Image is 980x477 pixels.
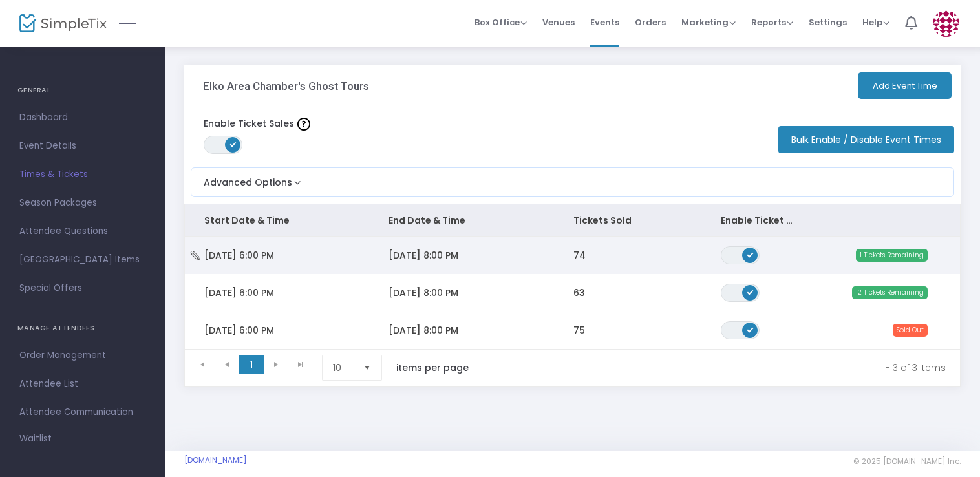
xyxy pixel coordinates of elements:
span: Help [862,16,889,28]
button: Add Event Time [858,72,952,99]
h3: Elko Area Chamber's Ghost Tours [203,79,369,92]
span: [DATE] 8:00 PM [389,324,458,337]
kendo-pager-info: 1 - 3 of 3 items [496,355,946,381]
th: End Date & Time [369,204,553,237]
span: Settings [809,6,847,39]
span: Attendee Communication [19,404,145,421]
h4: MANAGE ATTENDEES [17,315,147,341]
span: 63 [573,286,585,299]
span: Sold Out [893,324,928,337]
span: Season Packages [19,195,145,211]
div: Data table [185,204,960,349]
span: Orders [635,6,666,39]
label: items per page [396,361,469,374]
span: Page 1 [239,355,264,374]
h4: GENERAL [17,78,147,103]
button: Advanced Options [191,168,304,189]
span: ON [747,251,754,257]
span: 74 [573,249,586,262]
span: ON [747,326,754,332]
span: [DATE] 6:00 PM [204,286,274,299]
span: Events [590,6,619,39]
span: [DATE] 6:00 PM [204,249,274,262]
a: [DOMAIN_NAME] [184,455,247,465]
span: [DATE] 8:00 PM [389,286,458,299]
span: Attendee Questions [19,223,145,240]
th: Tickets Sold [554,204,701,237]
span: 12 Tickets Remaining [852,286,928,299]
span: ON [230,141,237,147]
span: Special Offers [19,280,145,297]
span: © 2025 [DOMAIN_NAME] Inc. [853,456,961,467]
span: Times & Tickets [19,166,145,183]
button: Select [358,355,376,380]
span: 75 [573,324,585,337]
span: Box Office [474,16,527,28]
span: Reports [751,16,793,28]
span: Waitlist [19,432,52,445]
span: ON [747,288,754,295]
span: 1 Tickets Remaining [856,249,928,262]
th: Enable Ticket Sales [701,204,812,237]
img: question-mark [297,118,310,131]
span: 10 [333,361,353,374]
span: Order Management [19,347,145,364]
span: Dashboard [19,109,145,126]
span: Attendee List [19,376,145,392]
span: Venues [542,6,575,39]
button: Bulk Enable / Disable Event Times [778,126,954,153]
span: Marketing [681,16,736,28]
span: Event Details [19,138,145,154]
span: [DATE] 6:00 PM [204,324,274,337]
label: Enable Ticket Sales [204,117,310,131]
span: [GEOGRAPHIC_DATA] Items [19,251,145,268]
th: Start Date & Time [185,204,369,237]
span: [DATE] 8:00 PM [389,249,458,262]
